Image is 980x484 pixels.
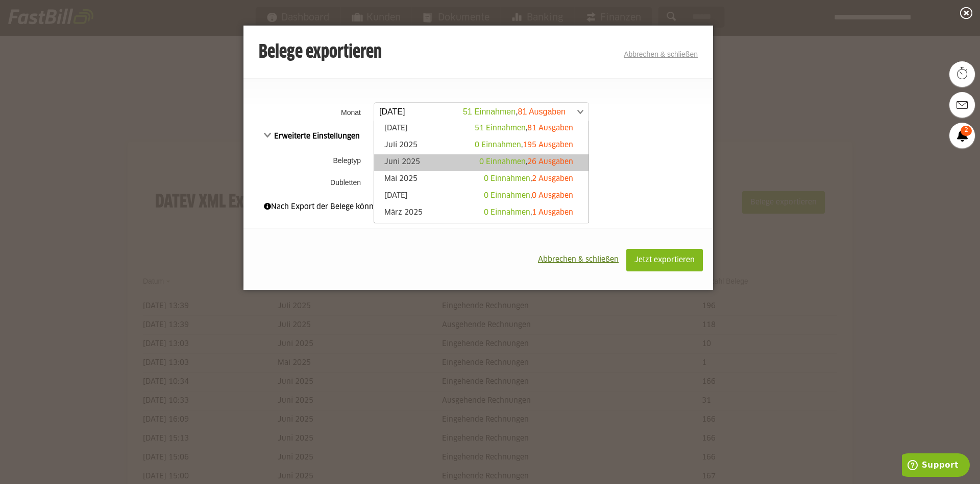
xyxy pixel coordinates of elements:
[379,157,583,169] a: Juni 2025
[475,125,526,132] span: 51 Einnahmen
[379,174,583,186] a: Mai 2025
[523,142,573,149] span: 195 Ausgaben
[379,140,583,152] a: Juli 2025
[475,123,573,133] div: ,
[243,99,371,125] th: Monat
[243,147,371,174] th: Belegtyp
[243,174,371,191] th: Dubletten
[484,209,530,216] span: 0 Einnahmen
[527,158,573,166] span: 26 Ausgaben
[479,158,526,166] span: 0 Einnahmen
[538,256,619,263] span: Abbrechen & schließen
[532,209,573,216] span: 1 Ausgaben
[527,125,573,132] span: 81 Ausgaben
[259,42,382,63] h3: Belege exportieren
[484,192,530,199] span: 0 Einnahmen
[475,140,573,150] div: ,
[532,192,573,199] span: 0 Ausgaben
[961,126,972,136] span: 2
[484,174,573,184] div: ,
[902,453,970,479] iframe: Öffnet ein Widget, in dem Sie weitere Informationen finden
[475,142,521,149] span: 0 Einnahmen
[379,191,583,202] a: [DATE]
[379,208,583,219] a: März 2025
[532,175,573,182] span: 2 Ausgaben
[634,257,695,264] span: Jetzt exportieren
[484,175,530,182] span: 0 Einnahmen
[624,50,698,58] a: Abbrechen & schließen
[530,249,626,270] button: Abbrechen & schließen
[949,123,975,148] a: 2
[479,157,573,167] div: ,
[264,201,693,213] div: Nach Export der Belege können diese nicht mehr bearbeitet werden.
[264,133,360,140] span: Erweiterte Einstellungen
[484,208,573,218] div: ,
[484,191,573,201] div: ,
[379,123,583,135] a: [DATE]
[626,249,703,271] button: Jetzt exportieren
